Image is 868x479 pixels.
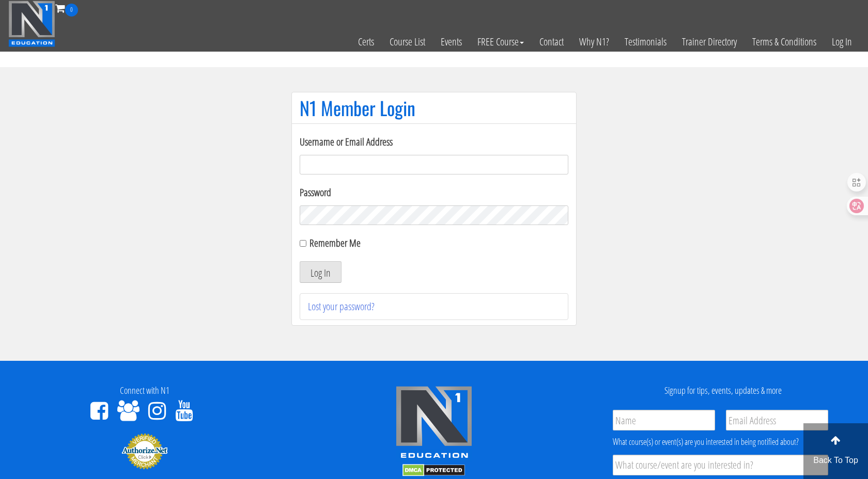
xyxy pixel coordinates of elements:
[824,17,860,67] a: Log In
[300,261,342,283] button: Log In
[121,433,168,470] img: Authorize.Net Merchant - Click to Verify
[8,386,282,396] h4: Connect with N1
[674,17,745,67] a: Trainer Directory
[586,386,860,396] h4: Signup for tips, events, updates & more
[309,236,361,250] label: Remember Me
[65,4,78,17] span: 0
[613,455,828,475] input: What course/event are you interested in?
[803,454,868,467] p: Back To Top
[470,17,532,67] a: FREE Course
[8,1,55,47] img: n1-education
[613,410,715,430] input: Name
[382,17,433,67] a: Course List
[745,17,824,67] a: Terms & Conditions
[532,17,571,67] a: Contact
[617,17,674,67] a: Testimonials
[300,185,568,200] label: Password
[300,98,568,118] h1: N1 Member Login
[308,299,375,313] a: Lost your password?
[395,386,473,462] img: n1-edu-logo
[726,410,828,430] input: Email Address
[55,1,78,15] a: 0
[300,134,568,150] label: Username or Email Address
[350,17,382,67] a: Certs
[433,17,470,67] a: Events
[402,464,465,476] img: DMCA.com Protection Status
[571,17,617,67] a: Why N1?
[613,436,828,448] div: What course(s) or event(s) are you interested in being notified about?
